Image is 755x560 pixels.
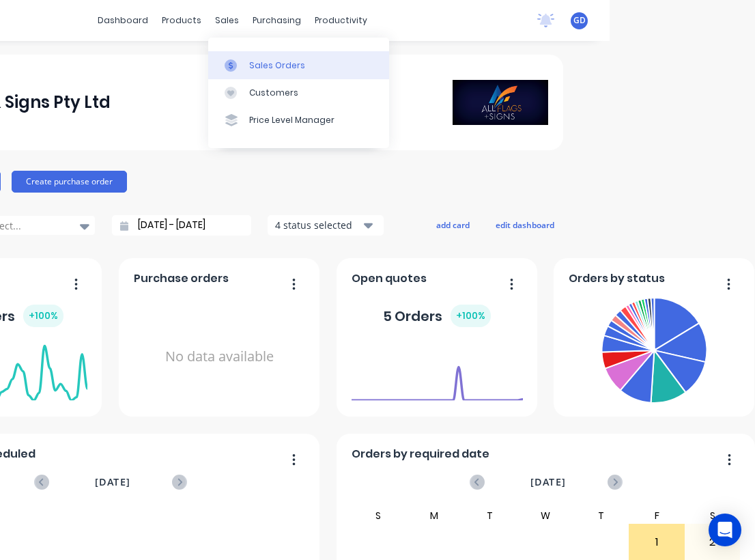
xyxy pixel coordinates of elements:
[208,79,389,107] a: Customers
[406,507,462,524] div: M
[95,475,130,490] span: [DATE]
[573,14,586,27] span: GD
[685,525,740,559] div: 2
[12,171,127,193] button: Create purchase order
[685,507,741,524] div: S
[451,305,491,327] div: + 100 %
[268,215,384,236] button: 4 status selected
[351,507,407,524] div: S
[427,216,479,234] button: add card
[530,475,566,490] span: [DATE]
[629,525,684,559] div: 1
[249,87,298,99] div: Customers
[629,507,685,524] div: F
[249,114,334,126] div: Price Level Manager
[487,216,563,234] button: edit dashboard
[134,292,305,421] div: No data available
[352,270,427,287] span: Open quotes
[517,507,573,524] div: W
[709,514,741,546] div: Open Intercom Messenger
[308,10,374,31] div: productivity
[23,305,63,327] div: + 100 %
[208,51,389,79] a: Sales Orders
[383,305,491,327] div: 5 Orders
[134,270,229,287] span: Purchase orders
[453,80,548,125] img: All Flags & Signs Pty Ltd
[275,218,361,232] div: 4 status selected
[208,10,246,31] div: sales
[91,10,155,31] a: dashboard
[208,107,389,134] a: Price Level Manager
[462,507,518,524] div: T
[569,270,665,287] span: Orders by status
[249,59,305,72] div: Sales Orders
[246,10,308,31] div: purchasing
[573,507,629,524] div: T
[155,10,208,31] div: products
